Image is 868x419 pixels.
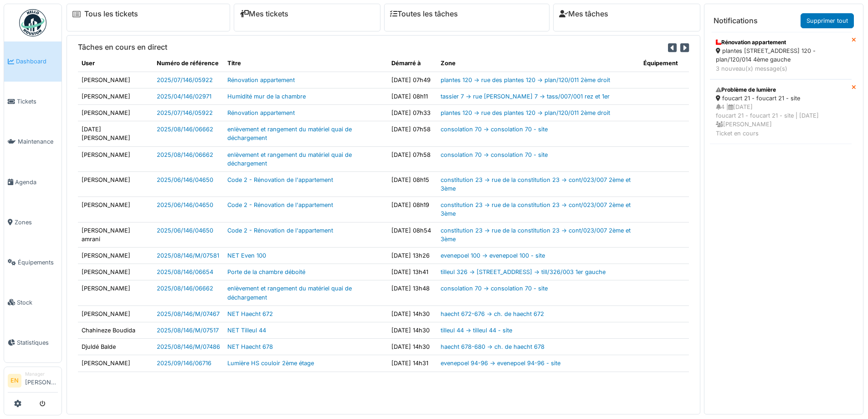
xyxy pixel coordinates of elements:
[78,222,153,247] td: [PERSON_NAME] amrani
[227,93,306,100] a: Humidité mur de la chambre
[84,10,138,18] a: Tous les tickets
[227,269,305,275] a: Porte de la chambre déboité
[441,252,545,259] a: evenepoel 100 -> evenepoel 100 - site
[224,55,388,72] th: Titre
[78,121,153,146] td: [DATE][PERSON_NAME]
[78,88,153,104] td: [PERSON_NAME]
[157,126,213,133] a: 2025/08/146/06662
[441,109,610,116] a: plantes 120 -> rue des plantes 120 -> plan/120/011 2ème droit
[240,10,288,18] a: Mes tickets
[388,72,437,88] td: [DATE] 07h49
[227,252,266,259] a: NET Even 100
[157,77,213,83] a: 2025/07/146/05922
[4,282,62,322] a: Stock
[714,16,758,25] h6: Notifications
[388,305,437,322] td: [DATE] 14h30
[25,371,58,390] li: [PERSON_NAME]
[441,327,512,334] a: tilleul 44 -> tilleul 44 - site
[17,338,58,347] span: Statistiques
[157,227,213,234] a: 2025/06/146/04650
[388,222,437,247] td: [DATE] 08h54
[437,55,640,72] th: Zone
[710,32,852,79] a: Rénovation appartement plantes [STREET_ADDRESS] 120 - plan/120/014 4ème gauche 3 nouveau(x) messa...
[4,41,62,82] a: Dashboard
[388,55,437,72] th: Démarré à
[16,57,58,66] span: Dashboard
[441,126,548,133] a: consolation 70 -> consolation 70 - site
[716,64,846,73] div: 3 nouveau(x) message(s)
[4,202,62,242] a: Zones
[227,227,333,234] a: Code 2 - Rénovation de l'appartement
[227,310,273,317] a: NET Haecht 672
[4,162,62,202] a: Agenda
[78,197,153,222] td: [PERSON_NAME]
[388,280,437,305] td: [DATE] 13h48
[441,227,631,243] a: constitution 23 -> rue de la constitution 23 -> cont/023/007 2ème et 3ème
[153,55,224,72] th: Numéro de référence
[157,93,211,100] a: 2025/04/146/02971
[388,264,437,280] td: [DATE] 13h41
[78,339,153,355] td: Djuldé Balde
[157,176,213,183] a: 2025/06/146/04650
[716,94,846,103] div: foucart 21 - foucart 21 - site
[4,122,62,162] a: Maintenance
[157,285,213,292] a: 2025/08/146/06662
[78,355,153,372] td: [PERSON_NAME]
[157,310,220,317] a: 2025/08/146/M/07467
[559,10,608,18] a: Mes tâches
[388,121,437,146] td: [DATE] 07h58
[78,280,153,305] td: [PERSON_NAME]
[716,38,846,47] div: Rénovation appartement
[227,126,352,141] a: enlèvement et rangement du matériel quai de déchargement
[640,55,689,72] th: Équipement
[4,242,62,282] a: Équipements
[78,305,153,322] td: [PERSON_NAME]
[157,327,219,334] a: 2025/08/146/M/07517
[227,176,333,183] a: Code 2 - Rénovation de l'appartement
[388,146,437,171] td: [DATE] 07h58
[801,13,854,28] a: Supprimer tout
[18,258,58,267] span: Équipements
[710,79,852,144] a: Problème de lumière foucart 21 - foucart 21 - site 4 |[DATE]foucart 21 - foucart 21 - site | [DAT...
[388,104,437,121] td: [DATE] 07h33
[227,285,352,300] a: enlèvement et rangement du matériel quai de déchargement
[4,322,62,362] a: Statistiques
[25,371,58,378] div: Manager
[441,176,631,192] a: constitution 23 -> rue de la constitution 23 -> cont/023/007 2ème et 3ème
[82,60,95,67] span: translation missing: fr.shared.user
[441,151,548,158] a: consolation 70 -> consolation 70 - site
[441,202,631,217] a: constitution 23 -> rue de la constitution 23 -> cont/023/007 2ème et 3ème
[78,72,153,88] td: [PERSON_NAME]
[227,109,295,116] a: Rénovation appartement
[18,137,58,146] span: Maintenance
[441,343,544,350] a: haecht 678-680 -> ch. de haecht 678
[227,360,314,367] a: Lumière HS couloir 2ème étage
[19,9,46,36] img: Badge_color-CXgf-gQk.svg
[716,47,846,64] div: plantes [STREET_ADDRESS] 120 - plan/120/014 4ème gauche
[157,360,211,367] a: 2025/09/146/06716
[388,322,437,338] td: [DATE] 14h30
[8,371,58,393] a: EN Manager[PERSON_NAME]
[78,322,153,338] td: Chahineze Boudida
[227,77,295,83] a: Rénovation appartement
[78,146,153,171] td: [PERSON_NAME]
[157,109,213,116] a: 2025/07/146/05922
[227,327,266,334] a: NET Tilleul 44
[157,269,213,275] a: 2025/08/146/06654
[227,151,352,167] a: enlèvement et rangement du matériel quai de déchargement
[441,93,610,100] a: tassier 7 -> rue [PERSON_NAME] 7 -> tass/007/001 rez et 1er
[78,248,153,264] td: [PERSON_NAME]
[390,10,458,18] a: Toutes les tâches
[388,248,437,264] td: [DATE] 13h26
[388,171,437,197] td: [DATE] 08h15
[157,202,213,208] a: 2025/06/146/04650
[8,374,21,388] li: EN
[15,178,58,186] span: Agenda
[157,343,220,350] a: 2025/08/146/M/07486
[441,285,548,292] a: consolation 70 -> consolation 70 - site
[157,252,219,259] a: 2025/08/146/M/07581
[441,77,610,83] a: plantes 120 -> rue des plantes 120 -> plan/120/011 2ème droit
[78,264,153,280] td: [PERSON_NAME]
[441,360,560,367] a: evenepoel 94-96 -> evenepoel 94-96 - site
[227,202,333,208] a: Code 2 - Rénovation de l'appartement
